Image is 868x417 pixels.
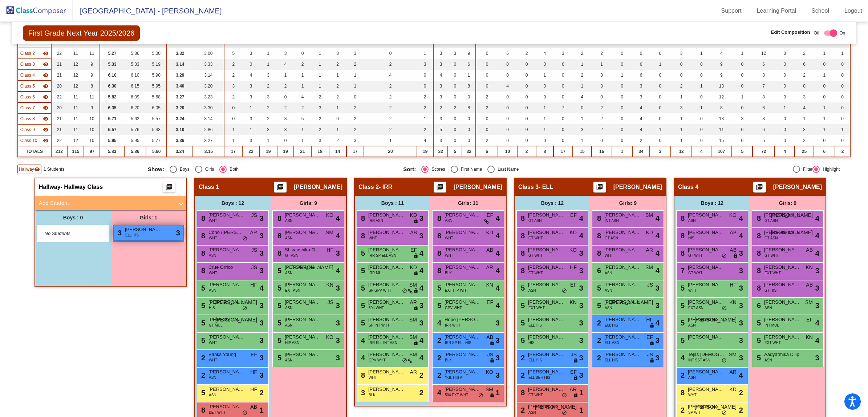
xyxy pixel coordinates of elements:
td: Lindsay Gornto - IRR [18,48,51,59]
td: 6 [795,59,814,70]
td: Morgan Myers - IRR [18,81,51,92]
button: Print Students Details [434,182,446,193]
td: 6 [753,102,775,113]
td: 2 [671,81,692,92]
td: 3.32 [167,48,193,59]
td: Adrianna Rickett - ELL [18,102,51,113]
td: 0 [650,48,671,59]
td: Meredith Phillips - ELL [18,59,51,70]
span: On [839,30,845,36]
td: 1 [732,92,753,102]
td: 3 [346,48,364,59]
td: 5.82 [100,92,124,102]
td: 11 [67,48,84,59]
td: 0 [448,113,462,124]
td: 0 [835,81,850,92]
td: 2 [795,70,814,81]
a: Support [715,5,747,17]
td: 13 [711,81,732,92]
td: 1 [814,48,835,59]
td: 3.20 [193,81,224,92]
td: 0 [814,92,835,102]
td: 3 [242,48,259,59]
td: 0 [795,81,814,92]
td: 11 [67,102,84,113]
td: 1 [536,102,553,113]
td: 4 [536,48,553,59]
td: 5.95 [146,81,167,92]
td: 8 [462,102,476,113]
td: 4 [364,70,417,81]
td: 2 [346,113,364,124]
td: 0 [448,70,462,81]
td: 6 [498,48,517,59]
td: 0 [692,70,711,81]
td: 0 [612,59,632,70]
td: 3 [433,92,448,102]
mat-panel-title: Add Student [39,199,174,207]
td: 21 [51,70,68,81]
td: 3 [433,59,448,70]
td: 0 [517,70,536,81]
td: 0 [835,59,850,70]
td: 2 [417,102,433,113]
mat-icon: visibility [43,83,49,89]
td: 6 [553,59,573,70]
td: 0 [553,70,573,81]
td: 0 [814,59,835,70]
td: 1 [242,102,259,113]
td: 8 [711,102,732,113]
td: 0 [632,48,650,59]
td: 9 [84,59,100,70]
td: 1 [311,59,329,70]
td: 1 [346,81,364,92]
td: 0 [612,48,632,59]
td: 2 [260,113,277,124]
td: 1 [592,59,612,70]
td: 3.00 [193,48,224,59]
a: Logout [839,5,868,17]
td: 6.15 [124,81,146,92]
td: 0 [224,102,242,113]
td: 2 [346,59,364,70]
td: 2 [364,102,417,113]
td: 6.09 [124,92,146,102]
td: 2 [448,102,462,113]
td: 2 [260,81,277,92]
td: 0 [517,102,536,113]
td: 5.68 [146,92,167,102]
td: 3 [671,48,692,59]
td: 9 [84,70,100,81]
td: 21 [51,59,68,70]
td: 0 [294,48,311,59]
td: 1 [294,70,311,81]
td: 7 [753,81,775,92]
td: 5.27 [100,48,124,59]
td: 5.00 [146,48,167,59]
mat-icon: picture_as_pdf [435,183,444,194]
span: First Grade Next Year 2025/2026 [23,25,140,41]
mat-icon: picture_as_pdf [165,183,173,194]
td: 4 [294,92,311,102]
td: 0 [612,92,632,102]
td: 0 [814,81,835,92]
td: 1 [692,48,711,59]
td: 0 [498,59,517,70]
td: 1 [671,92,692,102]
td: 6 [632,59,650,70]
td: 0 [835,102,850,113]
span: Off [814,30,819,36]
td: 0 [498,102,517,113]
td: 21 [51,113,68,124]
td: 10 [84,113,100,124]
td: 1 [612,70,632,81]
td: 0 [417,70,433,81]
td: 0 [329,113,346,124]
td: 3.24 [167,113,193,124]
td: 6 [462,59,476,70]
td: 3 [592,81,612,92]
td: 20 [51,102,68,113]
a: Learning Portal [751,5,802,17]
td: 0 [671,59,692,70]
td: 5.36 [124,48,146,59]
